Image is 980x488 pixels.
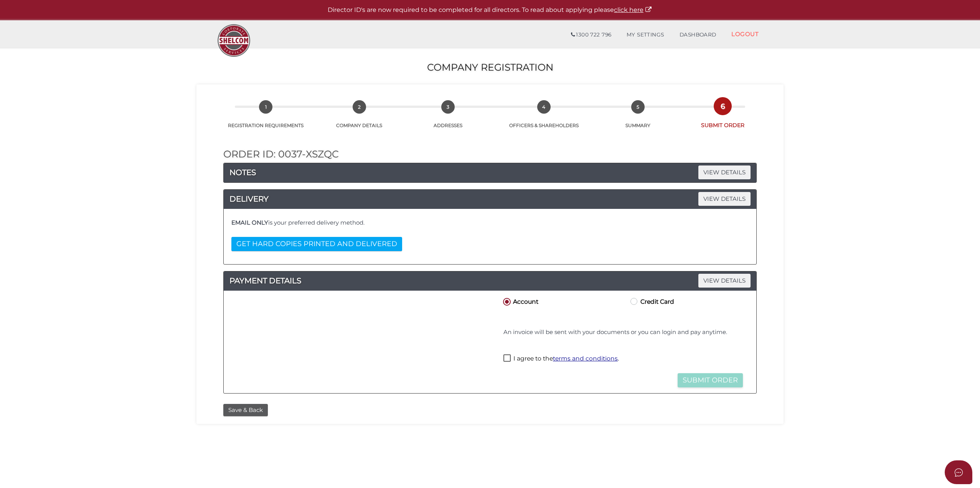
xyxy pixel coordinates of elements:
a: 3ADDRESSES [403,109,493,129]
a: DELIVERYVIEW DETAILS [224,193,756,205]
p: Director ID's are now required to be completed for all directors. To read about applying please [19,6,961,15]
span: 3 [441,100,455,114]
span: VIEW DETAILS [698,274,751,287]
a: PAYMENT DETAILSVIEW DETAILS [224,275,756,287]
button: GET HARD COPIES PRINTED AND DELIVERED [231,237,402,251]
h2: Order ID: 0037-xSzQC [223,149,757,160]
span: 1 [259,100,272,114]
h4: is your preferred delivery method. [231,220,749,226]
a: LOGOUT [724,26,766,42]
label: Credit Card [629,296,674,306]
a: 1REGISTRATION REQUIREMENTS [216,109,316,129]
b: EMAIL ONLY [231,219,268,226]
a: 4OFFICERS & SHAREHOLDERS [493,109,595,129]
h4: DELIVERY [224,193,756,205]
a: DASHBOARD [672,27,724,43]
a: click here [614,6,652,13]
button: Save & Back [223,404,268,417]
h4: An invoice will be sent with your documents or you can login and pay anytime. [503,329,743,336]
a: 6SUBMIT ORDER [681,108,764,129]
span: 2 [353,100,366,114]
img: Logo [214,20,254,61]
a: NOTESVIEW DETAILS [224,166,756,179]
label: Account [502,296,538,306]
span: 5 [631,100,645,114]
span: 4 [537,100,551,114]
a: MY SETTINGS [619,27,672,43]
h4: NOTES [224,166,756,179]
a: 2COMPANY DETAILS [316,109,403,129]
span: 6 [716,99,729,113]
a: 1300 722 796 [563,27,619,43]
button: Open asap [945,460,972,484]
a: terms and conditions [553,355,618,362]
h4: PAYMENT DETAILS [224,275,756,287]
span: VIEW DETAILS [698,165,751,179]
button: Submit Order [678,373,743,387]
span: VIEW DETAILS [698,192,751,205]
label: I agree to the . [503,354,619,364]
a: 5SUMMARY [595,109,681,129]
